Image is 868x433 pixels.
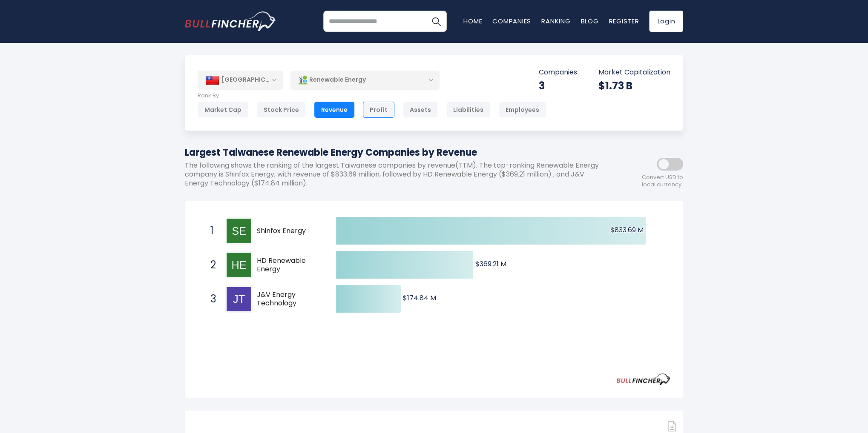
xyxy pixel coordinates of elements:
[581,17,598,26] a: Blog
[492,17,531,26] a: Companies
[198,92,546,100] p: Rank By
[206,292,215,306] span: 3
[610,225,644,235] text: $833.69 M
[539,79,577,92] div: 3
[598,68,670,77] p: Market Capitalization
[290,70,440,90] div: Renewable Energy
[403,293,436,303] text: $174.84 M
[206,258,215,272] span: 2
[257,256,321,274] span: HD Renewable Energy
[446,102,490,118] div: Liabilities
[539,68,577,77] p: Companies
[598,79,670,92] div: $1.73 B
[403,102,438,118] div: Assets
[257,291,321,308] span: J&V Energy Technology
[185,145,606,160] h1: Largest Taiwanese Renewable Energy Companies by Revenue
[227,253,251,277] img: HD Renewable Energy
[314,102,354,118] div: Revenue
[541,17,570,26] a: Ranking
[463,17,482,26] a: Home
[185,11,276,31] a: Go to homepage
[206,224,215,238] span: 1
[475,259,506,269] text: $369.21 M
[227,219,251,243] img: Shinfox Energy
[425,11,447,32] button: Search
[363,102,394,118] div: Profit
[257,227,321,236] span: Shinfox Energy
[198,102,248,118] div: Market Cap
[227,287,251,311] img: J&V Energy Technology
[185,161,606,188] p: The following shows the ranking of the largest Taiwanese companies by revenue(TTM). The top-ranki...
[609,17,639,26] a: Register
[198,71,283,89] div: [GEOGRAPHIC_DATA]
[642,174,683,188] span: Convert USD to local currency
[499,102,546,118] div: Employees
[257,102,306,118] div: Stock Price
[649,11,683,32] a: Login
[185,11,276,31] img: bullfincher logo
